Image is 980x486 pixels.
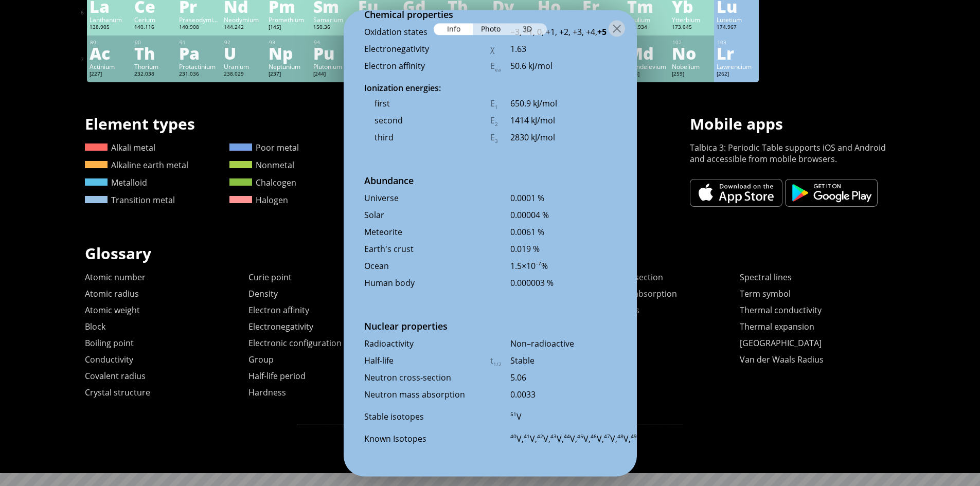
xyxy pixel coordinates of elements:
[179,15,219,24] div: Praseodymium
[510,434,516,440] sup: 40
[690,113,896,134] h1: Mobile apps
[269,15,308,24] div: Promethium
[364,210,490,221] div: Solar
[313,62,353,70] div: Plutonium
[224,70,263,79] div: 238.029
[85,370,146,382] a: Covalent radius
[134,24,174,32] div: 140.116
[314,39,353,46] div: 94
[672,62,711,70] div: Nobelium
[344,320,637,338] div: Nuclear properties
[495,66,501,73] sub: ea
[85,194,175,206] a: Transition metal
[85,177,147,188] a: Metalloid
[313,45,353,61] div: Pu
[179,62,219,70] div: Protactinium
[473,23,510,35] div: Photo
[740,337,822,349] a: [GEOGRAPHIC_DATA]
[672,70,711,79] div: [259]
[627,15,667,24] div: Thulium
[510,355,616,367] div: Stable
[180,39,219,46] div: 91
[717,24,756,32] div: 174.967
[536,261,541,267] sup: –7
[364,61,490,72] div: Electron affinity
[224,15,263,24] div: Neodymium
[248,337,342,349] a: Electronic configuration
[90,62,129,70] div: Actinium
[490,355,510,368] div: t
[269,62,308,70] div: Neptunium
[672,45,711,61] div: No
[297,435,683,446] p: Designed and developed by [PERSON_NAME]
[627,70,667,79] div: [258]
[564,434,570,440] sup: 44
[248,370,306,382] a: Half-life period
[364,115,490,127] div: second
[248,304,309,316] a: Electron affinity
[364,278,490,289] div: Human body
[740,272,792,283] a: Spectral lines
[364,389,490,401] div: Neutron mass absorption
[269,45,308,61] div: Np
[269,39,308,46] div: 93
[85,321,105,332] a: Block
[313,24,353,32] div: 150.36
[364,44,490,55] div: Electronegativity
[134,15,174,24] div: Cerium
[224,62,263,70] div: Uranium
[179,70,219,79] div: 231.036
[510,193,616,204] div: 0.0001 %
[510,389,616,401] div: 0.0033
[248,354,274,365] a: Group
[85,243,896,264] h1: Glossary
[524,434,530,440] sup: 41
[364,261,490,272] div: Ocean
[224,39,263,46] div: 92
[248,321,313,332] a: Electronegativity
[510,244,616,255] div: 0.019 %
[495,138,498,145] sub: 3
[364,132,490,143] div: third
[740,354,824,365] a: Van der Waals Radius
[717,45,756,61] div: Lr
[364,83,616,94] div: Ionization energies:
[364,227,490,238] div: Meteorite
[85,272,146,283] a: Atomic number
[134,45,174,61] div: Th
[490,44,510,55] div: χ
[510,372,616,384] div: 5.06
[740,288,791,299] a: Term symbol
[627,45,667,61] div: Md
[510,261,616,272] div: 1.5×10 %
[248,387,286,398] a: Hardness
[248,272,292,283] a: Curie point
[510,434,616,471] div: V, V, V, V, V, V, V, V, V, V, V, V, V, V, V, V, V, V, V, V, V, V, V, V, V, V
[717,62,756,70] div: Lawrencium
[591,434,597,440] sup: 46
[224,24,263,32] div: 144.242
[550,434,557,440] sup: 43
[90,70,129,79] div: [227]
[690,142,896,165] p: Talbica 3: Periodic Table supports iOS and Android and accessible from mobile browsers.
[631,434,637,440] sup: 49
[135,39,174,46] div: 90
[510,411,616,423] div: V
[85,142,155,153] a: Alkali metal
[510,115,616,127] div: 1414 kJ/mol
[717,70,756,79] div: [262]
[269,24,308,32] div: [145]
[510,23,547,35] div: 3D
[717,15,756,24] div: Lutetium
[229,194,288,206] a: Halogen
[224,45,263,61] div: U
[510,227,616,238] div: 0.0061 %
[740,304,822,316] a: Thermal conductivity
[248,288,278,299] a: Density
[510,44,616,55] div: 1.63
[313,70,353,79] div: [244]
[490,61,510,73] div: E
[90,24,129,32] div: 138.905
[740,321,814,332] a: Thermal expansion
[85,354,133,365] a: Conductivity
